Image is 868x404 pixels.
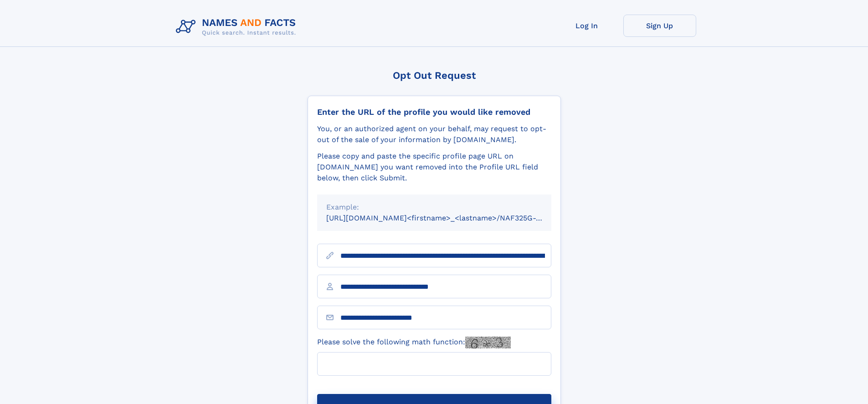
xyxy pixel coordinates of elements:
a: Log In [550,15,623,37]
label: Please solve the following math function: [317,337,511,348]
div: Enter the URL of the profile you would like removed [317,107,551,117]
div: You, or an authorized agent on your behalf, may request to opt-out of the sale of your informatio... [317,123,551,145]
a: Sign Up [623,15,696,37]
div: Please copy and paste the specific profile page URL on [DOMAIN_NAME] you want removed into the Pr... [317,151,551,184]
small: [URL][DOMAIN_NAME]<firstname>_<lastname>/NAF325G-xxxxxxxx [326,214,569,222]
div: Example: [326,202,542,213]
div: Opt Out Request [308,70,561,81]
img: Logo Names and Facts [172,15,303,39]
